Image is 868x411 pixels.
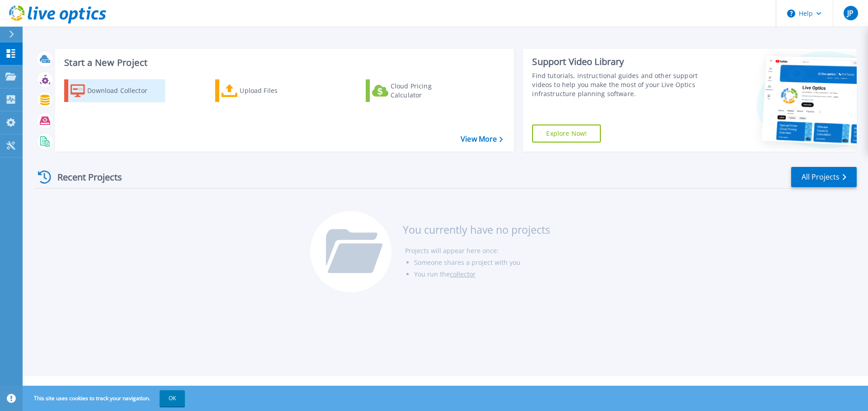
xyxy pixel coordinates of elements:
button: OK [160,390,185,406]
a: Download Collector [64,79,165,102]
li: You run the [414,268,550,280]
a: Explore Now! [532,125,601,143]
div: Support Video Library [532,56,702,68]
div: Upload Files [240,82,312,100]
span: JP [847,9,854,17]
li: Projects will appear here once: [405,245,550,257]
a: Upload Files [215,79,316,102]
a: View More [461,135,503,143]
span: This site uses cookies to track your navigation. [25,390,185,406]
div: Find tutorials, instructional guides and other support videos to help you make the most of your L... [532,71,702,98]
h3: Start a New Project [64,58,503,68]
a: All Projects [791,167,857,187]
div: Cloud Pricing Calculator [391,82,463,100]
li: Someone shares a project with you [414,257,550,268]
div: Download Collector [87,82,160,100]
a: Cloud Pricing Calculator [366,79,467,102]
div: Recent Projects [35,166,134,188]
a: collector [450,270,476,278]
h3: You currently have no projects [403,225,550,235]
